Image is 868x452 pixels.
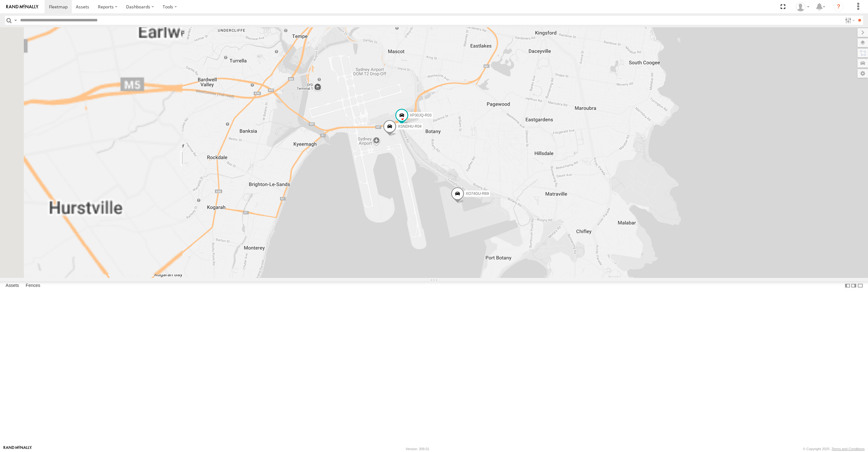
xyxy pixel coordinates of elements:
span: XO74GU-R69 [466,191,489,195]
div: Version: 309.01 [406,447,429,451]
a: Visit our Website [3,446,32,452]
div: Quang MAC [794,2,812,11]
span: XSNDHU-R04 [398,124,422,129]
label: Fences [23,281,43,290]
label: Hide Summary Table [857,281,863,290]
a: Terms and Conditions [832,447,865,451]
i: ? [834,2,844,12]
span: XP30JQ-R03 [410,113,432,117]
label: Dock Summary Table to the Right [851,281,857,290]
label: Search Query [13,16,18,25]
label: Search Filter Options [843,16,856,25]
label: Map Settings [857,69,868,78]
img: rand-logo.svg [6,5,38,9]
label: Dock Summary Table to the Left [844,281,851,290]
label: Assets [2,281,22,290]
div: © Copyright 2025 - [803,447,865,451]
